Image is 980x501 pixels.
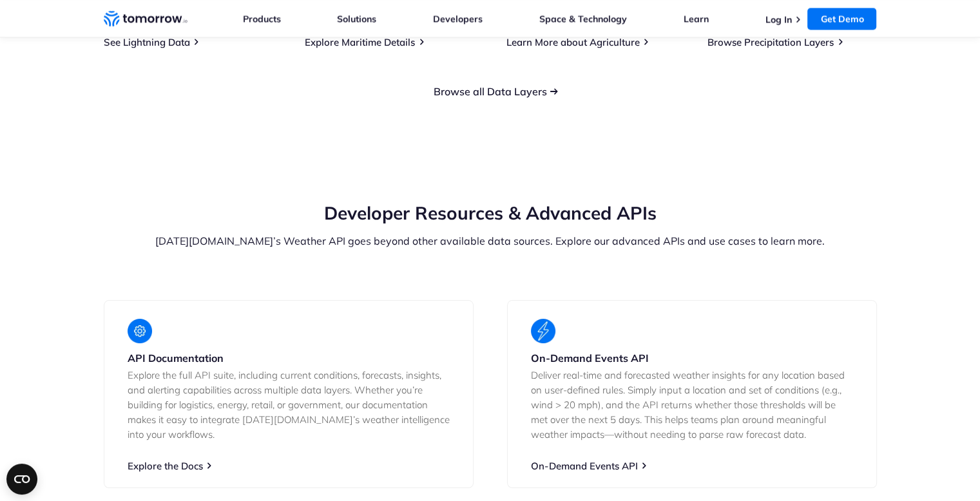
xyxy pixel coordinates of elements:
[531,368,853,442] p: Deliver real-time and forecasted weather insights for any location based on user-defined rules. S...
[6,464,37,495] button: Open CMP widget
[531,352,649,364] strong: On-Demand Events API
[128,368,450,442] p: Explore the full API suite, including current conditions, forecasts, insights, and alerting capab...
[243,13,281,24] a: Products
[506,36,640,48] a: Learn More about Agriculture
[765,14,791,25] a: Log In
[433,13,483,24] a: Developers
[128,460,203,472] a: Explore the Docs
[104,233,877,249] p: [DATE][DOMAIN_NAME]’s Weather API goes beyond other available data sources. Explore our advanced ...
[305,36,415,48] a: Explore Maritime Details
[707,36,834,48] a: Browse Precipitation Layers
[104,9,187,28] a: Home link
[104,201,877,225] h2: Developer Resources & Advanced APIs
[128,352,224,364] strong: API Documentation
[807,8,876,30] a: Get Demo
[531,460,638,472] a: On-Demand Events API
[337,13,376,24] a: Solutions
[104,36,190,48] a: See Lightning Data
[684,13,709,24] a: Learn
[434,85,547,98] a: Browse all Data Layers
[539,13,627,24] a: Space & Technology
